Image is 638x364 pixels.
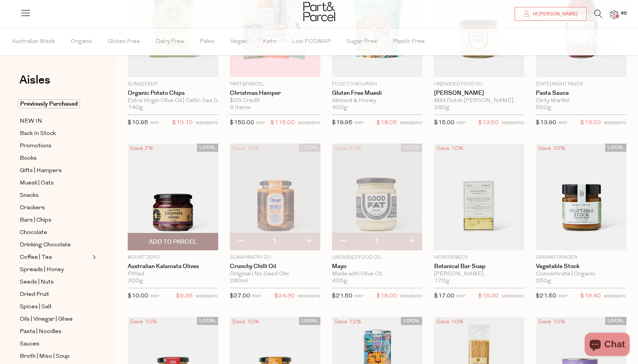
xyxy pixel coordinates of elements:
[604,121,626,125] small: MEMBERS
[434,104,449,111] span: 280g
[263,28,276,55] span: Keto
[230,144,320,250] img: Crunchy Chilli Oil
[20,302,52,312] span: Spices | Salt
[20,314,90,324] a: Oils | Vinegar | Ghee
[20,327,62,337] span: Pasta | Noodles
[128,97,218,104] div: Extra Virgin Olive Oil | Celtic Sea Salt
[401,317,422,325] span: LOCAL
[536,97,626,104] div: Dirty Martini
[502,121,524,125] small: MEMBERS
[456,121,465,125] small: RRP
[230,104,251,111] span: 9 Items
[20,203,90,213] a: Crackers
[332,278,347,285] span: 425g
[197,144,218,152] span: LOCAL
[128,293,148,299] span: $10.00
[230,293,250,299] span: $27.00
[434,144,465,154] div: Save 10%
[20,352,70,361] span: Broth | Miso | Soup
[91,253,96,262] button: Expand/Collapse Coffee | Tea
[20,116,90,126] a: NEW IN
[346,28,377,55] span: Sugar Free
[536,254,626,261] p: Urban Forager
[230,278,248,285] span: 280ml
[128,90,218,97] a: Organic Potato Chips
[456,294,465,299] small: RRP
[332,317,364,327] div: Save 12%
[604,294,626,299] small: MEMBERS
[303,2,335,21] img: Part&Parcel
[536,271,626,278] div: Concentrate | Organic
[376,291,397,301] span: $19.00
[197,317,218,325] span: LOCAL
[230,81,320,88] p: Part&Parcel
[20,265,64,275] span: Spreads | Honey
[400,294,422,299] small: MEMBERS
[515,7,587,21] a: Hi [PERSON_NAME]
[20,191,39,200] span: Snacks
[580,291,601,301] span: $19.40
[478,118,499,128] span: $13.50
[332,90,422,97] a: Gluten Free Muesli
[332,104,347,111] span: 400g
[434,144,524,250] img: Botanical Bar Soap
[536,104,551,111] span: 500g
[20,154,37,163] span: Books
[298,121,320,125] small: MEMBERS
[12,28,55,55] span: Australian Made
[128,81,218,88] p: Sunseeker
[332,263,422,270] a: Mayo
[20,228,90,238] a: Chocolate
[200,28,215,55] span: Paleo
[20,290,49,299] span: Dried Fruit
[20,339,90,349] a: Sauces
[128,278,143,285] span: 300g
[20,277,90,287] a: Seeds | Nuts
[536,81,626,88] p: [DATE] Night Pasta
[149,238,197,246] span: Add To Parcel
[20,142,51,151] span: Promotions
[20,141,90,151] a: Promotions
[20,154,90,163] a: Books
[150,294,159,299] small: RRP
[172,118,193,128] span: $10.10
[354,121,363,125] small: RRP
[434,97,524,104] div: Mild Dutch [PERSON_NAME]
[400,121,422,125] small: MEMBERS
[128,233,218,250] button: Add To Parcel
[230,97,320,104] div: $20 Credit
[230,144,262,154] div: Save 10%
[434,120,454,126] span: $15.00
[20,216,51,225] span: Bars | Chips
[108,28,140,55] span: Gluten Free
[299,317,320,325] span: LOCAL
[401,144,422,152] span: LOCAL
[558,121,567,125] small: RRP
[20,166,90,176] a: Gifts | Hampers
[20,240,90,250] a: Drinking Chocolate
[20,178,90,188] a: Muesli | Oats
[434,81,524,88] p: Undivided Food Co.
[332,120,352,126] span: $19.95
[256,121,265,125] small: RRP
[128,263,218,270] a: Australian Kalamata Olives
[20,215,90,225] a: Bars | Chips
[128,317,159,327] div: Save 10%
[156,28,184,55] span: Dairy Free
[292,28,331,55] span: Low FODMAP
[128,120,148,126] span: $10.95
[19,72,50,89] span: Aisles
[605,144,626,152] span: LOCAL
[536,293,556,299] span: $21.50
[20,253,52,262] span: Coffee | Tea
[376,118,397,128] span: $18.05
[196,121,218,125] small: MEMBERS
[536,278,551,285] span: 250g
[270,118,295,128] span: $115.00
[176,291,193,301] span: $9.35
[274,291,295,301] span: $24.30
[531,11,578,17] span: Hi [PERSON_NAME]
[150,121,159,125] small: RRP
[20,179,54,188] span: Muesli | Oats
[20,129,56,138] span: Back In Stock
